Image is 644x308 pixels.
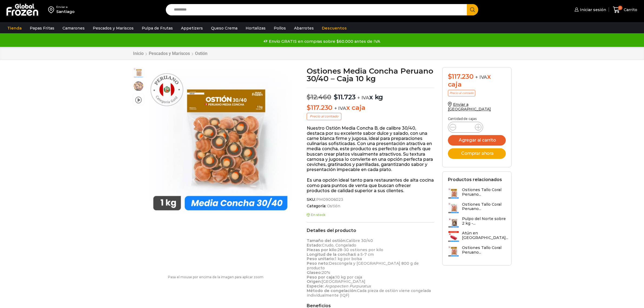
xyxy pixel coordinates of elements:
bdi: 117.230 [307,104,332,112]
strong: Longitud de la concha: [307,252,354,257]
nav: Breadcrumb [133,51,208,56]
span: $ [307,93,311,101]
a: Pollos [271,23,289,33]
strong: Especie: [307,284,324,289]
h3: Atún en [GEOGRAPHIC_DATA]... [462,231,508,240]
a: Ostiones Tallo Coral Peruano... [448,202,506,214]
strong: Peso unitario: [307,256,335,261]
a: Descuentos [319,23,349,33]
a: Enviar a [GEOGRAPHIC_DATA] [448,102,491,112]
input: Product quantity [460,123,471,131]
strong: Tamaño del ostión: [307,238,346,243]
strong: Origen: [307,279,322,284]
a: Papas Fritas [27,23,57,33]
h3: Ostiones Tallo Coral Peruano... [462,202,506,211]
h2: Detalles del producto [307,228,434,233]
h2: Productos relacionados [448,177,502,182]
a: Ostión [195,51,208,56]
p: Calibre 30/40 Crudo, Congelado 28-30 ostiones por kilo 6 a 5-7 cm 1 kg por bolsa Descongela y [GE... [307,238,434,297]
a: 0 Carrito [612,4,639,16]
bdi: 11.723 [334,93,355,101]
span: Carrito [622,7,637,12]
h3: Pulpo del Norte sobre 2 kg -... [462,217,506,226]
h3: Ostiones Tallo Coral Peruano... [462,188,506,197]
p: Es una opción ideal tanto para restaurantes de alta cocina como para puntos de venta que buscan o... [307,178,434,193]
a: Pulpa de Frutas [139,23,176,33]
span: $ [334,93,338,101]
div: Santiago [56,9,75,14]
strong: Glaseo: [307,270,322,275]
button: Agregar al carrito [448,135,506,146]
button: Comprar ahora [448,148,506,159]
span: + IVA [357,95,369,100]
p: Pasa el mouse por encima de la imagen para aplicar zoom [133,275,299,279]
span: $ [307,104,311,112]
span: + IVA [475,74,487,80]
a: Pescados y Mariscos [148,51,190,56]
span: Iniciar sesión [579,7,606,12]
p: x kg [307,88,434,101]
strong: Piezas por kilo: [307,247,337,252]
a: Atún en [GEOGRAPHIC_DATA]... [448,231,508,243]
h3: Ostiones Tallo Coral Peruano... [462,245,506,255]
span: 0 [618,6,622,10]
strong: Peso neto: [307,261,329,266]
a: Hortalizas [243,23,268,33]
bdi: 12.460 [307,93,331,101]
a: Iniciar sesión [573,4,606,15]
a: Ostiones Tallo Coral Peruano... [448,245,506,257]
span: Categoría: [307,204,434,208]
p: Precio al contado [448,90,475,96]
span: ostiones-con-concha [133,81,144,91]
a: Pulpo del Norte sobre 2 kg -... [448,217,506,228]
h1: Ostiones Media Concha Peruano 30/40 – Caja 10 kg [307,67,434,82]
strong: Estado: [307,243,322,248]
span: SKU: [307,197,434,202]
p: Precio al contado [307,113,341,120]
a: Queso Crema [208,23,240,33]
div: Enviar a [56,5,75,9]
a: Pescados y Mariscos [90,23,136,33]
em: Argopecten Purpuratus [325,284,371,289]
span: PM09006023 [315,197,343,202]
p: Nuestro Ostión Media Concha B, de calibre 30/40, destaca por su excelente sabor dulce y salado, c... [307,126,434,172]
strong: Método de congelación: [307,288,357,293]
img: address-field-icon.svg [48,5,56,14]
a: Abarrotes [291,23,316,33]
a: Ostiones Tallo Coral Peruano... [448,188,506,199]
p: x caja [307,104,434,112]
div: x caja [448,73,506,89]
a: Tienda [5,23,24,33]
a: Inicio [133,51,144,56]
strong: Peso por caja: [307,275,335,280]
span: media concha 30:40 [133,67,144,78]
button: Search button [467,4,478,15]
a: Appetizers [178,23,206,33]
p: En stock [307,213,434,217]
bdi: 117.230 [448,73,474,80]
p: Cantidad de cajas [448,117,506,121]
a: Camarones [60,23,87,33]
span: $ [448,73,452,80]
a: Ostión [326,204,340,208]
span: + IVA [334,106,346,111]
